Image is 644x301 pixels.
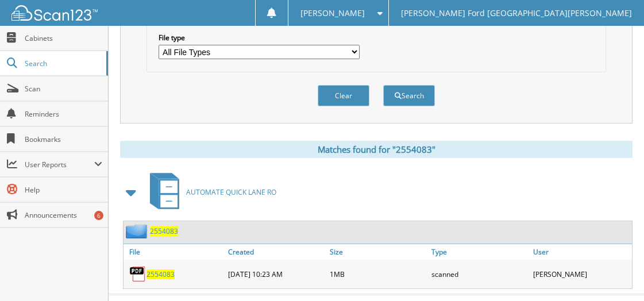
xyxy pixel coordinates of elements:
[150,226,178,236] a: 2554083
[25,160,94,169] span: User Reports
[120,141,633,158] div: Matches found for "2554083"
[25,33,102,43] span: Cabinets
[94,211,103,220] div: 6
[327,244,429,260] a: Size
[146,269,175,279] a: 2554083
[25,59,101,68] span: Search
[124,244,225,260] a: File
[318,85,369,106] button: Clear
[126,224,150,238] img: folder2.png
[327,263,429,285] div: 1MB
[225,244,327,260] a: Created
[401,10,632,17] span: [PERSON_NAME] Ford [GEOGRAPHIC_DATA][PERSON_NAME]
[25,84,102,94] span: Scan
[25,109,102,119] span: Reminders
[25,210,102,220] span: Announcements
[429,263,530,285] div: scanned
[159,33,360,43] label: File type
[530,263,632,285] div: [PERSON_NAME]
[300,10,365,17] span: [PERSON_NAME]
[143,169,276,215] a: AUTOMATE QUICK LANE RO
[383,85,435,106] button: Search
[25,134,102,144] span: Bookmarks
[25,185,102,195] span: Help
[11,5,98,21] img: scan123-logo-white.svg
[186,187,276,197] span: AUTOMATE QUICK LANE RO
[429,244,530,260] a: Type
[225,263,327,285] div: [DATE] 10:23 AM
[530,244,632,260] a: User
[129,265,146,283] img: PDF.png
[587,246,644,301] iframe: Chat Widget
